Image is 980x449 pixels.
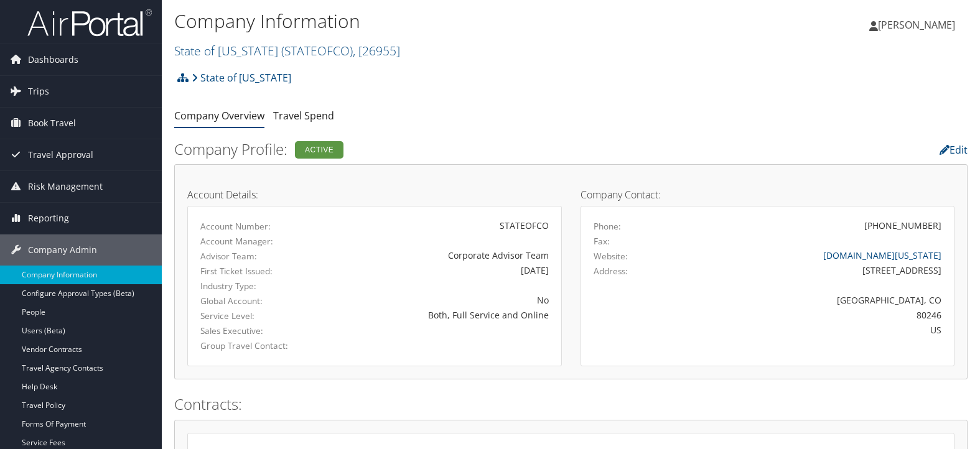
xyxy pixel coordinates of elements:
label: Service Level: [200,310,304,322]
h2: Company Profile: [174,139,697,160]
label: First Ticket Issued: [200,265,304,277]
label: Address: [594,265,628,277]
label: Phone: [594,220,621,233]
a: Travel Spend [273,109,334,123]
div: No [323,294,549,307]
label: Group Travel Contact: [200,340,304,352]
span: Reporting [28,203,69,234]
div: [PHONE_NUMBER] [864,219,941,232]
a: [PERSON_NAME] [869,6,968,44]
label: Advisor Team: [200,250,304,262]
label: Sales Executive: [200,325,304,337]
a: [DOMAIN_NAME][US_STATE] [823,249,941,261]
h2: Contracts: [174,394,968,415]
img: airportal-logo.png [27,8,152,37]
div: [DATE] [323,264,549,277]
span: Book Travel [28,108,76,139]
h4: Account Details: [187,190,562,200]
label: Fax: [594,235,610,248]
a: Company Overview [174,109,264,123]
span: Dashboards [28,44,78,75]
a: Edit [940,143,968,157]
span: Trips [28,76,49,107]
div: 80246 [685,308,941,322]
a: State of [US_STATE] [174,42,400,59]
div: Both, Full Service and Online [323,308,549,322]
label: Global Account: [200,295,304,307]
h4: Company Contact: [581,190,955,200]
label: Industry Type: [200,280,304,292]
div: Corporate Advisor Team [323,249,549,262]
label: Website: [594,250,628,262]
label: Account Number: [200,220,304,233]
span: Company Admin [28,234,97,266]
span: , [ 26955 ] [353,42,400,59]
div: [STREET_ADDRESS] [685,264,941,277]
div: [GEOGRAPHIC_DATA], CO [685,294,941,307]
label: Account Manager: [200,235,304,248]
span: ( STATEOFCO ) [281,42,353,59]
span: [PERSON_NAME] [878,18,955,32]
div: Active [295,141,343,159]
div: STATEOFCO [323,219,549,232]
span: Risk Management [28,171,103,202]
div: US [685,323,941,336]
h1: Company Information [174,8,703,34]
a: State of [US_STATE] [192,65,291,90]
span: Travel Approval [28,139,93,170]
